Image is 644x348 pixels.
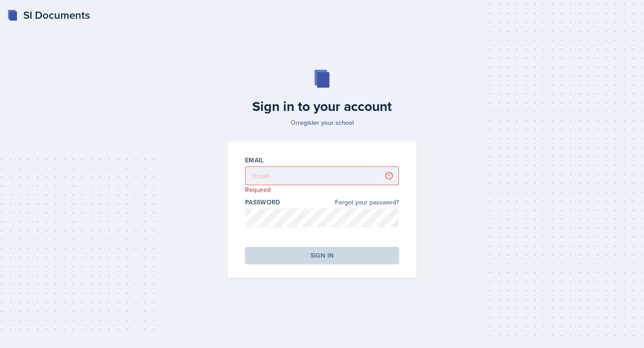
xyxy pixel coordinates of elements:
[245,198,280,207] label: Password
[7,7,90,23] a: SI Documents
[245,247,399,264] button: Sign in
[245,166,399,185] input: Email
[245,185,399,194] p: Required
[222,98,422,115] h2: Sign in to your account
[298,118,354,127] a: register your school
[245,156,264,165] label: Email
[310,251,334,260] div: Sign in
[222,118,422,127] p: Or
[335,198,399,207] a: Forgot your password?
